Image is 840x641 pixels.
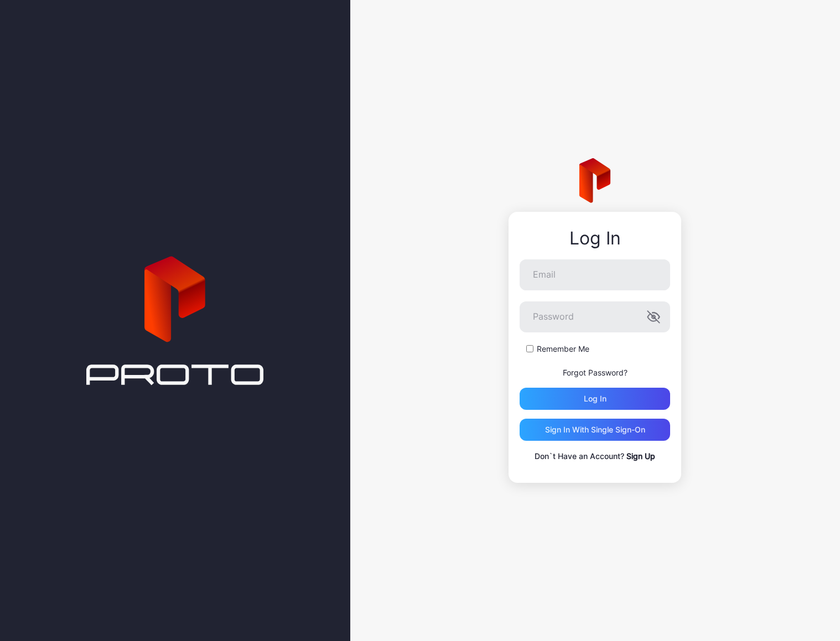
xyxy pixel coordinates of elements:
[584,394,606,403] div: Log in
[563,368,628,377] a: Forgot Password?
[520,228,670,248] div: Log In
[520,301,670,332] input: Password
[520,259,670,290] input: Email
[537,343,589,355] label: Remember Me
[647,310,660,324] button: Password
[520,388,670,410] button: Log in
[520,419,670,441] button: Sign in With Single Sign-On
[545,425,645,434] div: Sign in With Single Sign-On
[626,451,655,461] a: Sign Up
[520,450,670,463] p: Don`t Have an Account?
